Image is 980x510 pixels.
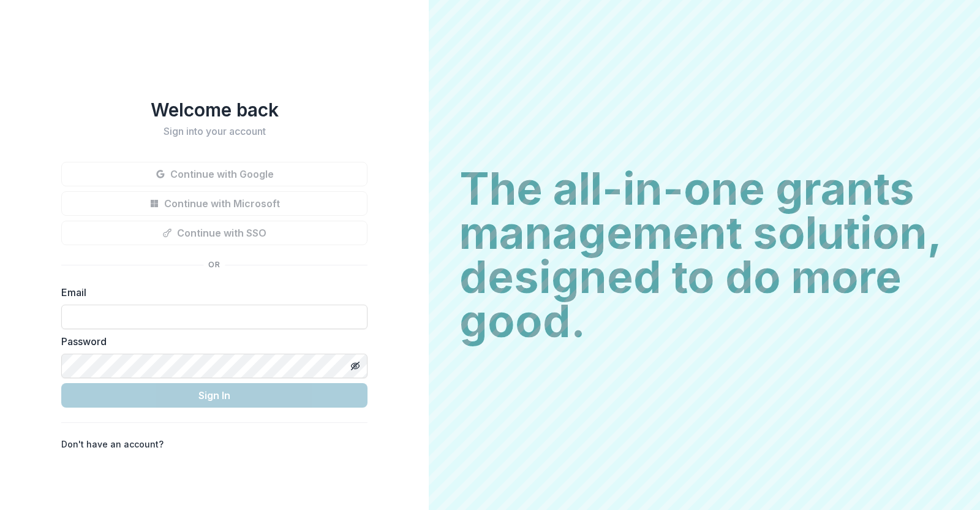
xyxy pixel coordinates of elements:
[61,221,367,245] button: Continue with SSO
[61,126,367,137] h2: Sign into your account
[61,162,367,186] button: Continue with Google
[61,191,367,216] button: Continue with Microsoft
[61,99,367,121] h1: Welcome back
[345,356,365,376] button: Toggle password visibility
[61,334,360,349] label: Password
[61,285,360,300] label: Email
[61,383,367,408] button: Sign In
[61,438,164,451] p: Don't have an account?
